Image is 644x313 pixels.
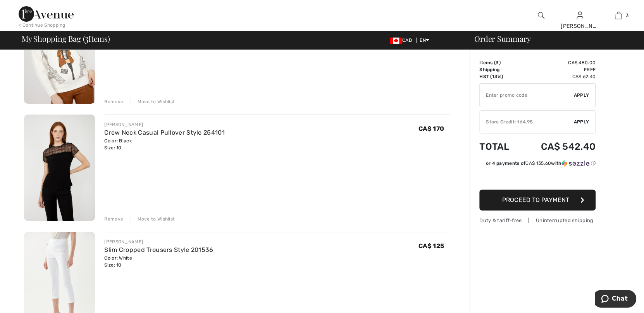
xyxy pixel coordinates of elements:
td: Free [520,66,596,73]
td: CA$ 62.40 [520,73,596,80]
span: Apply [574,118,589,125]
span: 3 [496,60,499,65]
button: Proceed to Payment [479,190,596,210]
span: CA$ 125 [418,242,444,250]
span: CAD [390,38,415,43]
div: Color: Black Size: 10 [104,137,224,151]
img: 1ère Avenue [19,6,74,22]
td: Shipping [479,66,520,73]
td: CA$ 480.00 [520,59,596,66]
span: My Shopping Bag ( Items) [22,35,110,43]
img: My Info [577,11,583,20]
div: Color: White Size: 10 [104,255,213,269]
span: Apply [574,92,589,99]
span: CA$ 135.60 [525,161,551,166]
span: 3 [85,33,88,43]
div: or 4 payments of with [486,160,596,167]
div: or 4 payments ofCA$ 135.60withSezzle Click to learn more about Sezzle [479,160,596,169]
div: Order Summary [465,35,639,43]
td: Items ( ) [479,59,520,66]
img: My Bag [615,11,622,20]
a: Slim Cropped Trousers Style 201536 [104,246,213,253]
iframe: PayPal-paypal [479,169,596,187]
a: Sign In [577,12,583,19]
div: [PERSON_NAME] [104,121,224,128]
div: Remove [104,216,123,222]
img: Sezzle [561,160,589,167]
iframe: Opens a widget where you can chat to one of our agents [595,290,636,309]
div: Move to Wishlist [131,216,175,222]
img: search the website [538,11,544,20]
a: 3 [599,11,637,20]
div: Move to Wishlist [131,98,175,105]
td: HST (13%) [479,73,520,80]
span: 3 [626,12,629,19]
a: Crew Neck Casual Pullover Style 254101 [104,129,224,136]
div: Remove [104,98,123,105]
div: [PERSON_NAME] [561,22,599,30]
span: EN [420,38,429,43]
td: CA$ 542.40 [520,133,596,160]
span: Proceed to Payment [502,196,569,204]
img: Crew Neck Casual Pullover Style 254101 [24,115,95,221]
div: Store Credit: 164.98 [480,118,574,125]
span: CA$ 170 [418,125,444,132]
td: Total [479,133,520,160]
input: Promo code [480,84,574,107]
div: < Continue Shopping [19,22,65,29]
div: Duty & tariff-free | Uninterrupted shipping [479,217,596,224]
div: [PERSON_NAME] [104,238,213,245]
img: Canadian Dollar [390,38,402,44]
